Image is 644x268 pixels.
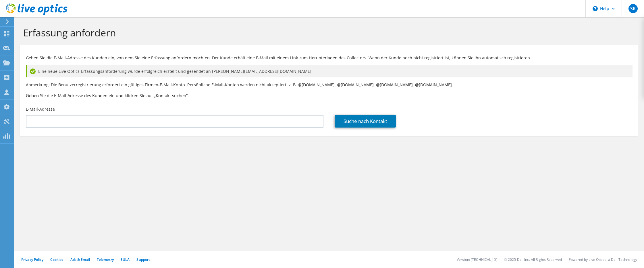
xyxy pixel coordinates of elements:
[26,82,633,88] p: Anmerkung: Die Benutzerregistrierung erfordert ein gültiges Firmen-E-Mail-Konto. Persönliche E-Ma...
[136,257,150,262] a: Support
[50,257,63,262] a: Cookies
[628,4,638,13] span: SK
[335,115,396,128] a: Suche nach Kontakt
[504,257,562,262] li: © 2025 Dell Inc. All Rights Reserved
[593,6,598,11] svg: \n
[26,92,633,99] h3: Geben Sie die E-Mail-Adresse des Kunden ein und klicken Sie auf „Kontakt suchen“.
[38,68,311,75] span: Eine neue Live Optics-Erfassungsanforderung wurde erfolgreich erstellt und gesendet an [PERSON_NA...
[21,257,43,262] a: Privacy Policy
[26,55,633,61] p: Geben Sie die E-Mail-Adresse des Kunden ein, von dem Sie eine Erfassung anfordern möchten. Der Ku...
[457,257,497,262] li: Version: [TECHNICAL_ID]
[97,257,114,262] a: Telemetry
[569,257,637,262] li: Powered by Live Optics, a Dell Technology
[121,257,130,262] a: EULA
[23,27,633,39] h1: Erfassung anfordern
[26,106,55,112] label: E-Mail-Adresse
[70,257,90,262] a: Ads & Email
